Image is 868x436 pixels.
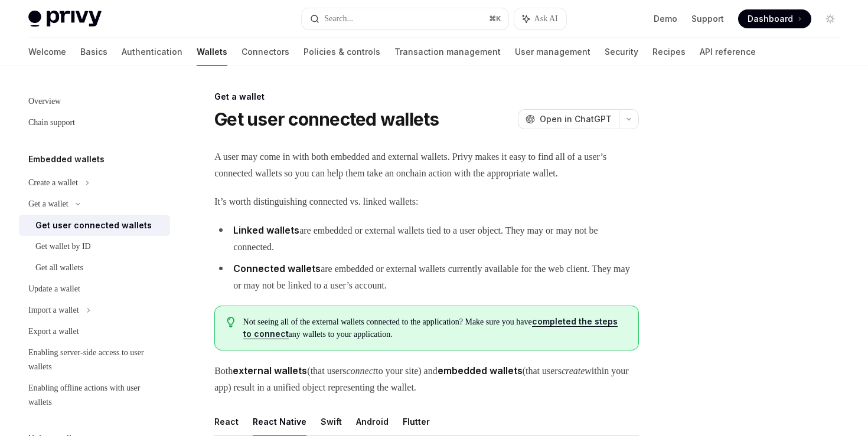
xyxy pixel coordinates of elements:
a: Get all wallets [19,257,170,278]
a: Demo [654,13,677,25]
div: Chain support [28,116,75,130]
button: Ask AI [514,8,566,29]
a: Support [691,13,724,25]
span: It’s worth distinguishing connected vs. linked wallets: [214,194,639,210]
button: Android [356,408,389,435]
a: Authentication [122,38,182,66]
div: Enabling server-side access to user wallets [28,346,163,374]
strong: external wallets [233,365,307,376]
button: Swift [321,408,342,435]
div: Enabling offline actions with user wallets [28,381,163,409]
div: Get a wallet [214,91,639,103]
div: Export a wallet [28,324,79,339]
h5: Embedded wallets [28,152,105,166]
div: Search... [324,12,353,26]
a: User management [515,38,590,66]
span: A user may come in with both embedded and external wallets. Privy makes it easy to find all of a ... [214,149,639,182]
div: Get wallet by ID [35,240,91,254]
div: Update a wallet [28,282,80,296]
a: Dashboard [738,9,811,28]
img: light logo [28,11,102,27]
button: Flutter [403,408,430,435]
span: Dashboard [748,13,793,25]
button: Search...⌘K [302,8,508,29]
button: React [214,408,239,435]
a: Policies & controls [304,38,380,66]
em: create [562,366,585,376]
div: Import a wallet [28,303,79,317]
button: Toggle dark mode [821,9,840,28]
strong: embedded wallets [438,365,523,376]
a: Chain support [19,112,170,133]
span: Open in ChatGPT [540,113,612,125]
a: Basics [80,38,107,66]
li: are embedded or external wallets currently available for the web client. They may or may not be l... [214,260,639,294]
a: Overview [19,91,170,112]
span: Both (that users to your site) and (that users within your app) result in a unified object repres... [214,362,639,396]
div: Create a wallet [28,176,78,190]
a: Recipes [652,38,686,66]
a: Enabling server-side access to user wallets [19,342,170,378]
div: Get all wallets [35,261,83,275]
svg: Tip [227,317,235,327]
div: Get a wallet [28,197,68,211]
div: Overview [28,94,61,109]
span: Ask AI [534,13,558,25]
button: Open in ChatGPT [518,109,619,129]
em: connect [347,366,376,376]
a: Enabling offline actions with user wallets [19,378,170,413]
a: Connectors [242,38,289,66]
span: Not seeing all of the external wallets connected to the application? Make sure you have any walle... [243,316,626,340]
a: Export a wallet [19,321,170,342]
a: Get wallet by ID [19,236,170,257]
a: Security [605,38,638,66]
a: Welcome [28,38,66,66]
a: Wallets [197,38,227,66]
a: API reference [700,38,756,66]
strong: Connected wallets [233,263,321,274]
div: Get user connected wallets [35,218,152,232]
a: Transaction management [394,38,501,66]
h1: Get user connected wallets [214,109,439,130]
button: React Native [253,408,306,435]
li: are embedded or external wallets tied to a user object. They may or may not be connected. [214,222,639,255]
strong: Linked wallets [233,224,299,236]
span: ⌘ K [489,14,501,24]
a: Get user connected wallets [19,215,170,236]
a: Update a wallet [19,278,170,300]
